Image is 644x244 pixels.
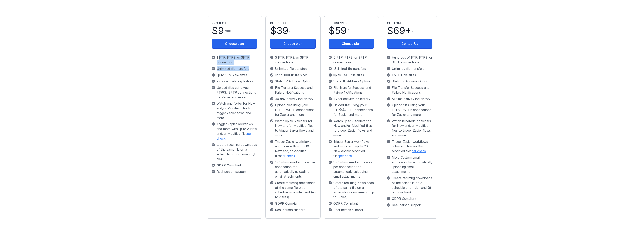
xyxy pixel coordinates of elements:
a: per check [217,132,252,140]
span: Trigger Zapier workflows and more with up to 3 New and/or Modified files . [217,122,257,141]
p: Unlimited file transfers [270,66,316,71]
p: GDPR Compliant [270,201,316,206]
span: Trigger Zapier workflows and more with up to 10 New and/or Modified files . [275,139,316,158]
span: $ [329,26,347,35]
p: 3 FTP, FTPS, or SFTP connections [270,55,316,65]
span: $ [270,26,288,35]
span: mo [413,29,419,33]
span: Trigger Zapier workflows and more with up to 20 New and/or Modified files . [333,139,374,158]
p: Real-person support [270,207,316,212]
p: Watch one folder for New and/or Modified files to trigger Zapier flows and more [212,101,257,120]
p: Upload files using your FTP(S)/SFTP connections for Zapier and more [270,103,316,117]
p: 1.5GB+ file sizes [387,73,432,77]
button: Choose plan [212,39,257,49]
a: per check [412,149,426,153]
span: $ [212,26,224,35]
p: Static IP Address Option [387,79,432,84]
p: Watch up to 5 folders for New and/or Modified files to trigger Zapier flows and more [329,119,374,138]
span: mo [226,29,231,33]
p: GDPR Compliant [329,201,374,206]
span: 59 [335,25,347,36]
p: Unlimited file transfers [387,66,432,71]
p: File Transfer Success and Failure Notifications [387,85,432,95]
span: / [347,28,354,33]
p: 1 FTP, FTPS, or SFTP connection [212,55,257,65]
p: 1 year activity log history [329,96,374,101]
p: Upload files using your FTP(S)/SFTP connections for Zapier and more [212,85,257,100]
a: per check [339,154,354,158]
p: up to 10MB file sizes [212,73,257,77]
h2: Custom [387,21,432,25]
p: Unlimited file transfers [329,66,374,71]
span: 39 [276,25,288,36]
p: Real-person support [387,203,432,207]
p: Create recurring downloads of the same file on a schedule or on-demand (1 file) [212,142,257,161]
span: $ [387,26,411,35]
span: Trigger Zapier workflows unlimited New and/or Modified files . [392,139,432,153]
p: 7 day activity log history [212,79,257,84]
p: Upload files using your FTP(S)/SFTP connections for Zapier and more [329,103,374,117]
p: Static IP Address Option [329,79,374,84]
p: Watch up to 3 folders for New and/or Modified files to trigger Zapier flows and more [270,119,316,138]
p: Watch hundreds of folders for New and/or Modified files to trigger Zapier flows and more [387,119,432,138]
p: Unlimited file transfers [212,66,257,71]
iframe: Drift Widget Chat Controller [624,224,639,239]
p: Static IP Address Option [270,79,316,84]
p: 1 Custom email address per connection for automatically uploading email attachments [270,160,316,179]
p: GDPR Compliant [212,163,257,168]
a: per check [281,154,295,158]
span: / [412,28,419,33]
p: 30 day activity log history [270,96,316,101]
h2: Business Plus [329,21,374,25]
h2: Project [212,21,257,25]
p: GDPR Compliant [387,196,432,201]
p: Create recurring downloads of the same file on a schedule or on-demand (6 or more files) [387,176,432,195]
button: Choose plan [329,39,374,49]
p: Create recurring downloads of the same file on a schedule or on-demand (up to 5 files) [329,180,374,199]
h2: Business [270,21,316,25]
p: All-time activity log history [387,96,432,101]
p: File Transfer Success and Failure Notifications [329,85,374,95]
p: up to 1.5GB file sizes [329,73,374,77]
span: 69+ [393,25,411,36]
p: Create recurring downloads of the same file on a schedule or on-demand (up to 3 files) [270,180,316,199]
span: / [289,28,295,33]
p: 3 Custom email addresses per connection for automatically uploading email attachments [329,160,374,179]
p: Real-person support [329,207,374,212]
p: File Transfer Success and Failure Notifications [270,85,316,95]
span: mo [349,29,354,33]
span: / [225,28,231,33]
button: Choose plan [270,39,316,49]
span: mo [290,29,295,33]
p: Hundreds of FTP, FTPS, or SFTP connections [387,55,432,65]
p: 5 FTP, FTPS, or SFTP connections [329,55,374,65]
p: up to 100MB file sizes [270,73,316,77]
p: Real-person support [212,169,257,174]
a: Contact Us [387,39,432,49]
p: Upload files using your FTP(S)/SFTP connections for Zapier and more [387,103,432,117]
span: 9 [218,25,224,36]
p: More Custom email addresses for automatically uploading email attachments [387,155,432,174]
